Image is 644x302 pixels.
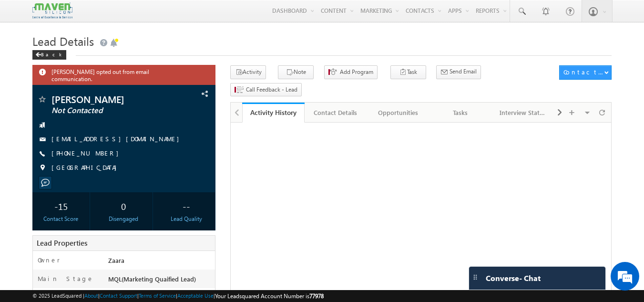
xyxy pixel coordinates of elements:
[324,65,378,79] button: Add Program
[429,103,492,123] a: Tasks
[106,274,215,288] div: MQL(Marketing Quaified Lead)
[51,67,191,83] span: [PERSON_NAME] opted out from email communication.
[492,103,554,123] a: Interview Status
[177,292,214,299] a: Acceptable Use
[215,292,324,300] span: Your Leadsquared Account Number is
[35,197,88,215] div: -15
[108,256,124,264] span: Zaara
[160,215,213,223] div: Lead Quality
[437,107,483,118] div: Tasks
[471,273,479,281] img: carter-drag
[340,68,373,76] span: Add Program
[367,103,429,123] a: Opportunities
[38,274,94,283] label: Main Stage
[486,274,541,282] span: Converse - Chat
[309,292,324,300] span: 77978
[230,65,266,79] button: Activity
[51,106,164,115] span: Not Contacted
[305,103,367,123] a: Contact Details
[249,108,297,117] div: Activity History
[51,94,164,104] span: [PERSON_NAME]
[38,256,60,264] label: Owner
[51,135,184,144] span: [EMAIL_ADDRESS][DOMAIN_NAME]
[559,65,612,80] button: Contact Actions
[312,107,358,118] div: Contact Details
[242,103,305,123] a: Activity History
[35,215,88,223] div: Contact Score
[246,85,297,94] span: Call Feedback - Lead
[230,83,302,97] button: Call Feedback - Lead
[139,292,176,299] a: Terms of Service
[97,215,150,223] div: Disengaged
[32,33,94,49] span: Lead Details
[84,292,98,299] a: About
[51,163,122,173] span: [GEOGRAPHIC_DATA]
[32,292,324,301] span: © 2025 LeadSquared | | | | |
[37,238,87,248] span: Lead Properties
[51,149,123,158] span: [PHONE_NUMBER]
[160,197,213,215] div: --
[32,2,72,19] img: Custom Logo
[500,107,546,118] div: Interview Status
[32,50,66,60] div: Back
[450,67,477,76] span: Send Email
[563,68,604,76] div: Contact Actions
[100,292,137,299] a: Contact Support
[390,65,426,79] button: Task
[97,197,150,215] div: 0
[436,65,481,79] button: Send Email
[375,107,421,118] div: Opportunities
[278,65,314,79] button: Note
[32,50,71,58] a: Back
